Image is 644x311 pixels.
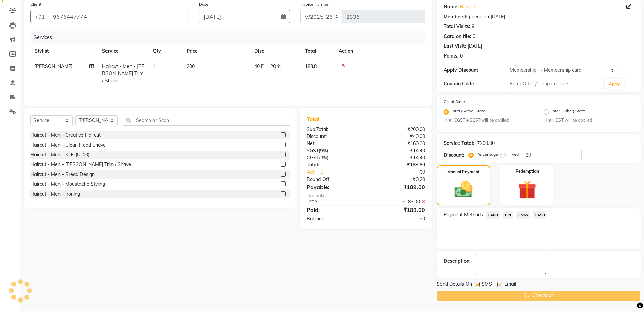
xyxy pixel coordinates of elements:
div: Total Visits: [444,23,470,30]
input: Search by Name/Mobile/Email/Code [49,10,189,23]
label: Fixed [508,151,519,157]
img: _gift.svg [512,178,542,201]
div: Apply Discount [444,67,507,74]
div: [DATE] [468,43,482,50]
th: Stylist [30,44,98,59]
div: ₹188.80 [366,161,430,169]
a: Rakesh [460,3,476,10]
span: Email [504,281,516,289]
div: Haircut - Men - Moustache Styling [30,181,105,188]
div: Haircut - Men - Creative Haircut [30,132,101,139]
th: Price [183,44,250,59]
div: Payable: [302,183,366,191]
label: Percentage [476,151,498,157]
div: Last Visit: [444,43,466,50]
div: ₹200.00 [477,140,495,147]
span: 9% [320,155,327,160]
span: UPI [503,211,513,219]
input: Enter Offer / Coupon Code [507,79,602,89]
div: 0 [460,52,463,60]
th: Qty [149,44,183,59]
div: Balance : [302,215,366,222]
label: Invoice Number [300,1,330,7]
span: 188.8 [305,63,317,69]
div: ₹189.00 [366,206,430,214]
th: Service [98,44,149,59]
div: Coupon Code [444,80,507,87]
div: Haircut - Men - Ironing [30,191,80,198]
button: Apply [605,79,624,89]
div: Services [31,31,430,44]
span: [PERSON_NAME] [34,63,72,69]
div: Comp [302,198,366,205]
div: Haircut - Men - Kids (U-10) [30,151,89,158]
div: 0 [473,33,475,40]
span: Send Details On [437,281,472,289]
span: Comp [516,211,530,219]
span: Payment Methods [444,211,483,218]
label: Intra (Same) State [452,108,485,116]
small: Hint : IGST will be applied [544,117,634,124]
span: 20 % [270,63,281,70]
div: Net: [302,140,366,147]
div: Service Total: [444,140,474,147]
label: Manual Payment [447,169,480,175]
div: 9 [472,23,474,30]
div: Discount: [302,133,366,140]
div: ( ) [302,147,366,154]
span: CASH [533,211,547,219]
div: Haircut - Men - Bread Design [30,171,95,178]
div: ₹14.40 [366,147,430,154]
th: Action [335,44,425,59]
label: Date [199,1,208,7]
div: Membership: [444,13,473,20]
th: Total [301,44,335,59]
button: +91 [30,10,49,23]
div: Name: [444,3,459,10]
div: Paid: [302,206,366,214]
span: SGST [307,148,319,154]
div: ( ) [302,154,366,161]
label: Inter (Other) State [552,108,585,116]
a: Add Tip [302,169,376,176]
span: 1 [153,63,156,69]
span: 9% [320,148,327,153]
th: Disc [250,44,301,59]
span: CGST [307,155,319,161]
label: Client State [444,98,465,105]
span: Haircut - Men - [PERSON_NAME] Trim / Shave [102,63,144,84]
div: Description: [444,258,471,265]
div: ₹200.00 [366,126,430,133]
span: | [266,63,268,70]
label: Redemption [516,168,539,174]
div: end on [DATE] [474,13,505,20]
div: Discount: [444,152,464,159]
span: 200 [187,63,195,69]
small: Hint : CGST + SGST will be applied [444,117,534,124]
div: Payments [307,193,425,198]
div: Round Off: [302,176,366,183]
div: ₹14.40 [366,154,430,161]
div: Points: [444,52,459,60]
img: _cash.svg [449,179,478,200]
div: ₹0 [366,215,430,222]
div: ₹189.00 [366,198,430,205]
div: Sub Total: [302,126,366,133]
span: SMS [482,281,492,289]
div: ₹160.00 [366,140,430,147]
input: Search or Scan [123,115,290,126]
span: CARD [486,211,500,219]
div: ₹40.00 [366,133,430,140]
div: ₹0 [377,169,430,176]
div: Haircut - Men - [PERSON_NAME] Trim / Shave [30,161,131,168]
div: Total: [302,161,366,169]
div: ₹189.00 [366,183,430,191]
div: Haircut - Men - Clean Head Shave [30,141,106,149]
div: Card on file: [444,33,471,40]
label: Client [30,1,41,7]
div: ₹0.20 [366,176,430,183]
span: 40 F [254,63,264,70]
span: Total [307,116,322,123]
